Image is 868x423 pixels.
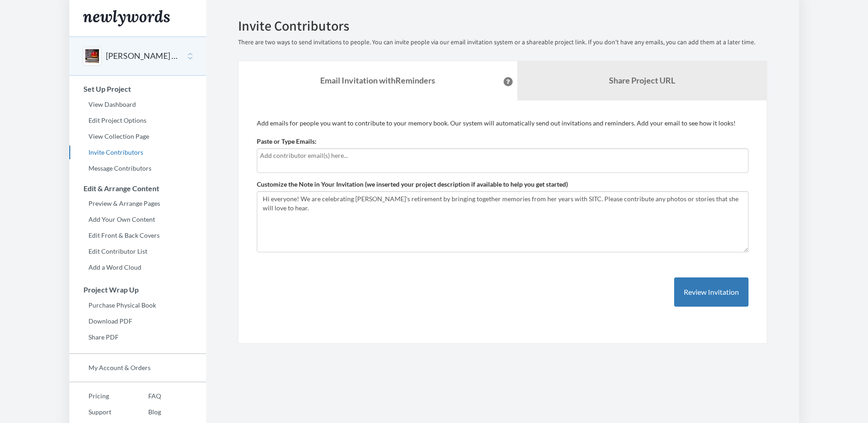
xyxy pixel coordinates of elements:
a: Add Your Own Content [69,213,206,226]
strong: Email Invitation with Reminders [320,75,435,85]
button: [PERSON_NAME] Retirement [106,50,180,62]
img: Newlywords logo [83,10,170,26]
a: Message Contributors [69,162,206,175]
a: Edit Project Options [69,114,206,127]
button: Review Invitation [674,277,748,307]
input: Add contributor email(s) here... [260,151,745,161]
a: My Account & Orders [69,361,206,375]
a: View Collection Page [69,130,206,143]
h3: Set Up Project [70,85,206,93]
a: Download PDF [69,314,206,328]
label: Customize the Note in Your Invitation (we inserted your project description if available to help ... [257,180,568,189]
a: Purchase Physical Book [69,298,206,312]
a: Share PDF [69,330,206,344]
a: Blog [129,405,161,419]
p: Add emails for people you want to contribute to your memory book. Our system will automatically s... [257,119,748,128]
a: Edit Contributor List [69,245,206,258]
a: View Dashboard [69,98,206,111]
label: Paste or Type Emails: [257,137,317,146]
textarea: Hi everyone! We are celebrating [PERSON_NAME]'s retirement by bringing together memories from her... [257,191,748,252]
a: Add a Word Cloud [69,261,206,274]
p: There are two ways to send invitations to people. You can invite people via our email invitation ... [238,38,767,47]
h2: Invite Contributors [238,18,767,33]
a: Edit Front & Back Covers [69,229,206,242]
h3: Project Wrap Up [70,286,206,294]
b: Share Project URL [609,75,675,85]
a: Preview & Arrange Pages [69,197,206,210]
a: Support [69,405,129,419]
a: FAQ [129,389,161,403]
a: Pricing [69,389,129,403]
h3: Edit & Arrange Content [70,184,206,193]
a: Invite Contributors [69,146,206,159]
